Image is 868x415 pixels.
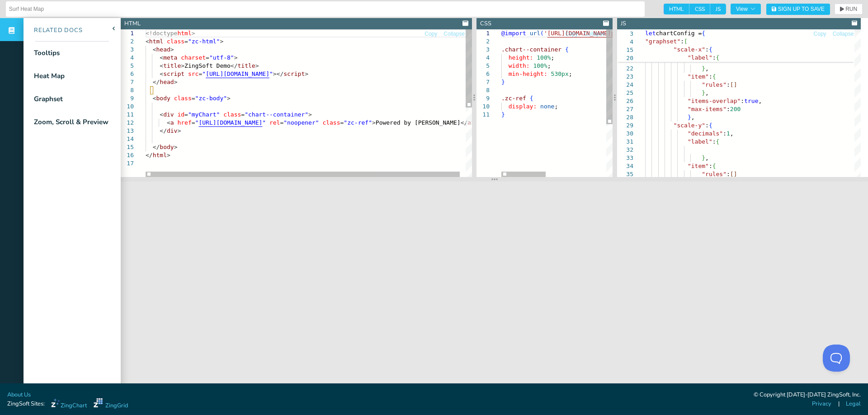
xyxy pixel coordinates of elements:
span: body [156,95,170,102]
button: Collapse [832,30,854,38]
span: { [709,122,712,129]
span: "graphset" [645,38,680,45]
span: </ [153,79,160,85]
span: rel [269,119,280,126]
span: "zc-html" [188,38,220,45]
span: 200 [730,106,741,112]
span: html [177,30,191,37]
div: 3 [121,46,134,54]
span: 1 [726,130,730,137]
div: Related Docs [24,26,83,35]
span: = [184,111,188,118]
span: = [192,119,195,126]
span: a [170,119,174,126]
span: < [153,95,156,102]
span: > [167,152,170,159]
span: </ [160,127,167,134]
div: 27 [617,105,633,113]
span: "scale-x" [674,46,705,53]
span: [ [730,81,734,88]
span: head [156,46,170,53]
span: class [174,95,192,102]
button: Collapse [443,30,465,38]
span: > [308,111,312,118]
span: , [730,130,734,137]
span: "utf-8" [209,54,234,61]
span: : [723,130,726,137]
div: © Copyright [DATE]-[DATE] ZingSoft, Inc. [754,391,861,400]
span: @import [501,30,526,37]
span: < [160,111,163,118]
span: : [712,54,716,61]
span: ZingSoft Sites: [7,400,45,408]
span: < [153,46,156,53]
span: </ [146,152,153,159]
div: 24 [617,81,633,89]
span: } [702,154,705,161]
span: } [702,65,705,72]
div: 7 [476,78,490,86]
div: 3 [476,46,490,54]
div: 17 [121,159,134,168]
a: ZingGrid [94,398,128,410]
div: 13 [121,127,134,135]
span: 20 [617,54,633,62]
span: : [726,106,730,112]
span: { [712,73,716,80]
span: : [741,98,744,104]
div: 32 [617,146,633,154]
div: 10 [121,103,134,111]
span: { [709,46,712,53]
div: 6 [476,70,490,78]
span: "label" [688,138,712,145]
div: Zoom, Scroll & Preview [34,117,108,127]
div: JS [621,19,626,28]
span: : [705,122,709,129]
span: 100% [533,62,547,69]
span: > [174,79,178,85]
div: 4 [476,54,490,62]
span: > [305,70,308,77]
button: Copy [565,30,578,38]
span: , [705,89,709,96]
div: 23 [617,73,633,81]
div: 30 [617,130,633,138]
span: < [160,54,163,61]
span: " [269,70,273,77]
span: Collapse [833,31,854,37]
span: [URL][DOMAIN_NAME] [206,70,269,77]
span: "chart--container" [245,111,308,118]
span: : [709,163,712,169]
span: = [184,38,188,45]
div: 8 [121,86,134,94]
span: head [160,79,174,85]
span: ] [734,171,737,177]
span: "item" [688,73,709,80]
span: "decimals" [688,130,723,137]
a: About Us [7,391,31,399]
div: 16 [121,151,134,159]
span: Copy [565,31,578,37]
span: 4 [617,38,633,46]
span: "noopener" [283,119,319,126]
span: script [283,70,305,77]
div: 2 [476,37,490,46]
div: 10 [476,103,490,111]
span: script [163,70,184,77]
span: : [705,46,709,53]
span: > [192,30,195,37]
span: { [702,30,705,37]
span: title [163,62,181,69]
div: Heat Map [34,71,65,81]
span: < [167,119,170,126]
span: true [744,98,758,104]
span: html [149,38,163,45]
span: "items-overlap" [688,98,741,104]
span: < [146,38,149,45]
span: body [160,144,174,150]
span: 100% [537,54,551,61]
span: { [565,46,569,53]
div: 11 [121,111,134,119]
div: 1 [121,29,134,37]
span: : [726,81,730,88]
